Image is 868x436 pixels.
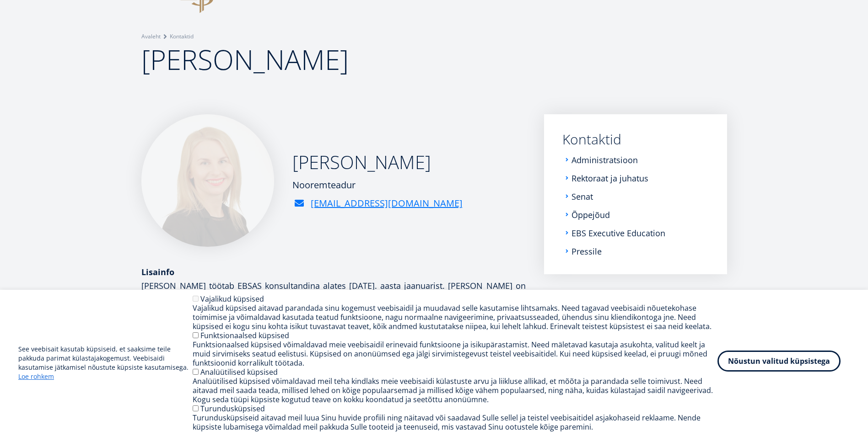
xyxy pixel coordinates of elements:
[18,372,54,381] a: Loe rohkem
[311,197,463,210] a: [EMAIL_ADDRESS][DOMAIN_NAME]
[200,367,278,377] label: Analüütilised küpsised
[562,133,709,146] a: Kontaktid
[193,413,717,431] div: Turundusküpsiseid aitavad meil luua Sinu huvide profiili ning näitavad või saadavad Sulle sellel ...
[170,32,194,41] a: Kontaktid
[292,178,463,192] div: Nooremteadur
[717,351,841,372] button: Nõustun valitud küpsistega
[141,114,274,247] img: Kristiina Urb, PhD
[200,404,265,414] label: Turundusküpsised
[141,32,161,41] a: Avaleht
[193,340,717,367] div: Funktsionaalsed küpsised võimaldavad meie veebisaidil erinevaid funktsioone ja isikupärastamist. ...
[141,279,526,430] p: [PERSON_NAME] töötab EBSAS konsultandina alates [DATE]. aasta jaanuarist. [PERSON_NAME] on ennast...
[193,303,717,331] div: Vajalikud küpsised aitavad parandada sinu kogemust veebisaidil ja muudavad selle kasutamise lihts...
[141,265,526,279] div: Lisainfo
[571,247,602,256] a: Pressile
[200,330,289,340] label: Funktsionaalsed küpsised
[571,229,665,238] a: EBS Executive Education
[571,155,638,165] a: Administratsioon
[571,210,610,219] a: Õppejõud
[141,41,349,78] span: [PERSON_NAME]
[193,377,717,404] div: Analüütilised küpsised võimaldavad meil teha kindlaks meie veebisaidi külastuste arvu ja liikluse...
[571,174,648,183] a: Rektoraat ja juhatus
[571,192,593,201] a: Senat
[18,345,193,381] p: See veebisait kasutab küpsiseid, et saaksime teile pakkuda parimat külastajakogemust. Veebisaidi ...
[200,294,264,304] label: Vajalikud küpsised
[292,151,463,174] h2: [PERSON_NAME]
